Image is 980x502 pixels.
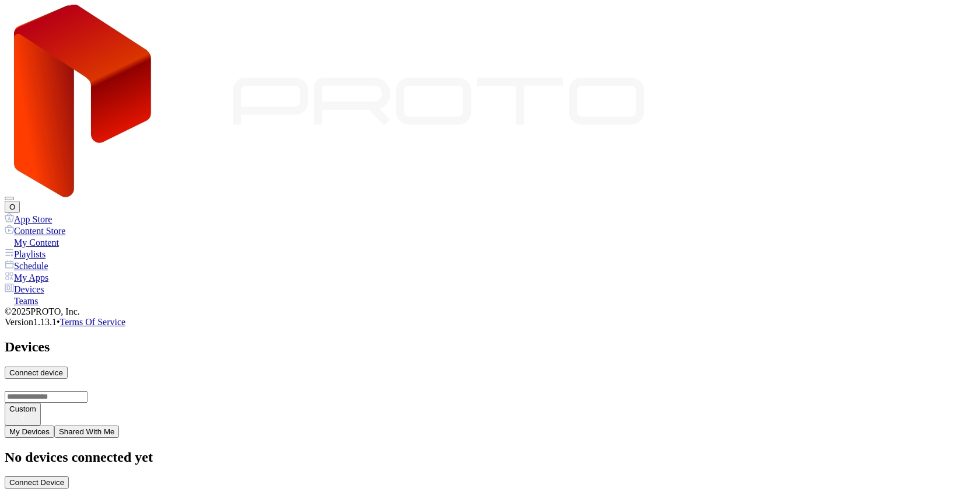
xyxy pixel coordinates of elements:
[5,367,68,379] button: Connect device
[5,260,975,271] a: Schedule
[5,248,975,260] a: Playlists
[5,306,975,317] div: © 2025 PROTO, Inc.
[5,339,975,355] h2: Devices
[5,476,69,489] button: Connect Device
[5,201,20,213] button: O
[9,405,36,413] div: Custom
[9,478,64,487] div: Connect Device
[5,283,975,295] a: Devices
[5,449,975,465] h2: No devices connected yet
[5,236,975,248] a: My Content
[54,426,120,438] button: Shared With Me
[5,225,975,236] a: Content Store
[5,213,975,225] a: App Store
[9,368,63,377] div: Connect device
[5,403,41,426] button: Custom
[5,426,54,438] button: My Devices
[5,295,975,306] a: Teams
[5,317,60,327] span: Version 1.13.1 •
[60,317,126,327] a: Terms Of Service
[5,271,975,283] a: My Apps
